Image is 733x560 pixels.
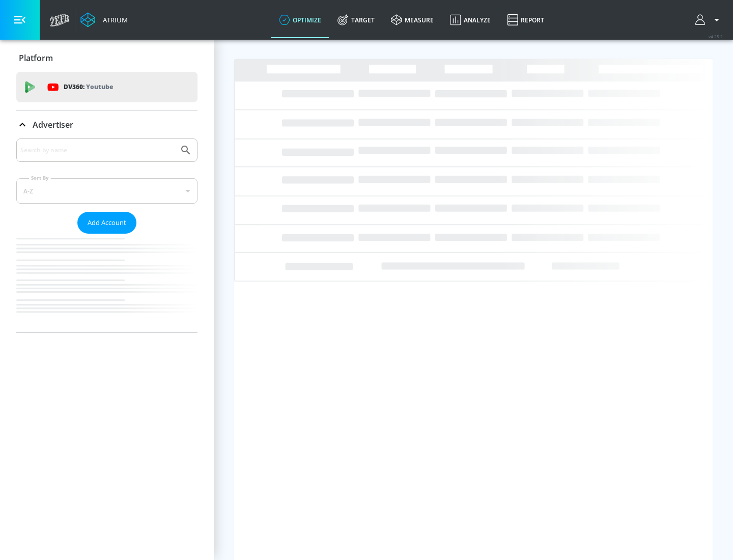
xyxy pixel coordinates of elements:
[16,44,198,72] div: Platform
[88,217,126,229] span: Add Account
[16,138,198,332] div: Advertiser
[80,12,128,27] a: Atrium
[77,212,136,234] button: Add Account
[19,52,53,64] p: Platform
[20,144,175,157] input: Search by name
[271,2,329,38] a: optimize
[383,2,442,38] a: measure
[16,178,198,204] div: A-Z
[709,34,723,39] span: v 4.25.2
[29,175,51,181] label: Sort By
[16,110,198,139] div: Advertiser
[329,2,383,38] a: Target
[16,234,198,332] nav: list of Advertiser
[16,72,198,102] div: DV360: Youtube
[99,15,128,24] div: Atrium
[86,81,113,92] p: Youtube
[33,119,73,130] p: Advertiser
[499,2,552,38] a: Report
[442,2,499,38] a: Analyze
[64,81,113,93] p: DV360:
